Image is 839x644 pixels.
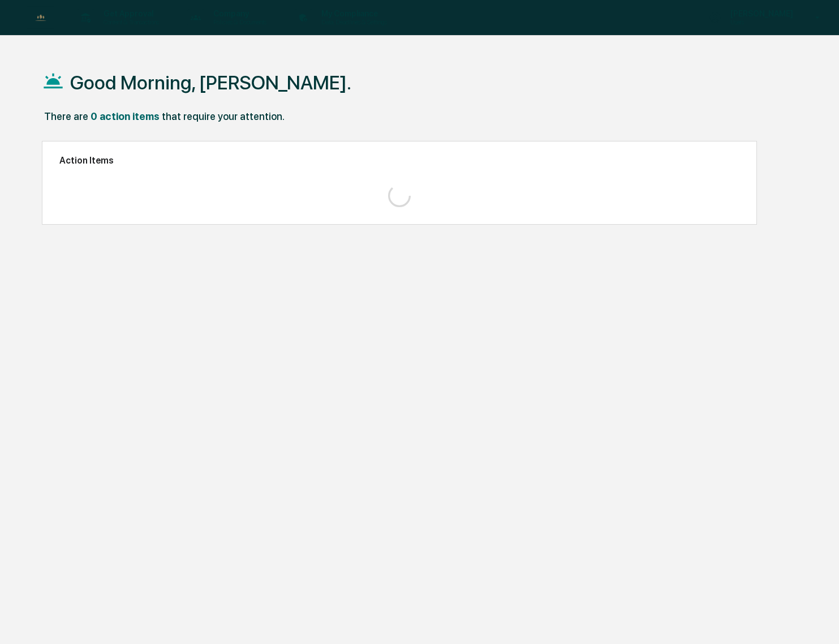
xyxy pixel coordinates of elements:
h1: Good Morning, [PERSON_NAME]. [70,71,351,94]
p: Get Approval [94,9,165,18]
p: Policies & Documents [204,18,272,26]
div: that require your attention. [162,110,285,122]
p: Content & Transactions [94,18,165,26]
p: Company [204,9,272,18]
div: 0 action items [91,110,160,122]
p: My Compliance [312,9,393,18]
div: There are [44,110,88,122]
h2: Action Items [59,155,739,166]
p: Users [721,18,799,26]
img: logo [27,6,54,28]
p: [PERSON_NAME] [721,9,799,18]
p: Data, Deadlines & Settings [312,18,393,26]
